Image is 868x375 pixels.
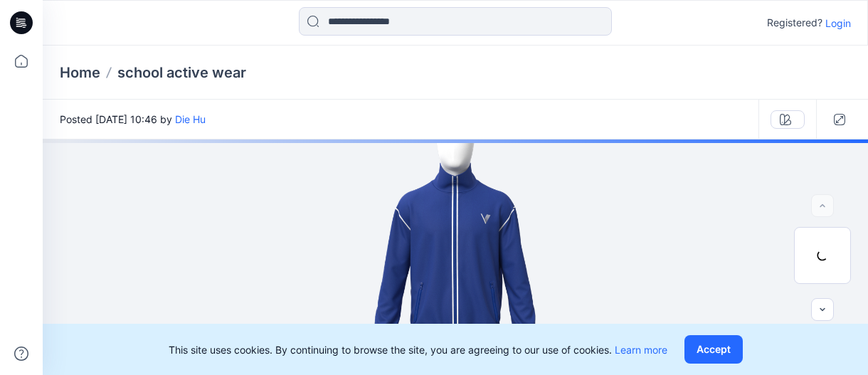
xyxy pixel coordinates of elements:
[825,16,851,31] p: Login
[169,342,667,357] p: This site uses cookies. By continuing to browse the site, you are agreeing to our use of cookies.
[615,344,667,356] a: Learn more
[767,14,822,31] p: Registered?
[60,112,206,127] span: Posted [DATE] 10:46 by
[60,63,100,83] a: Home
[175,113,206,125] a: Die Hu
[684,335,743,364] button: Accept
[117,63,246,83] p: school active wear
